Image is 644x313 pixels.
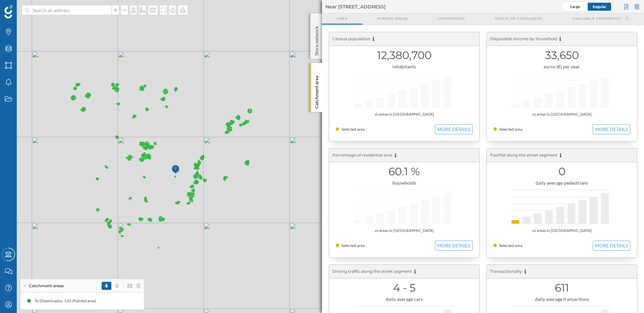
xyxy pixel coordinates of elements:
[29,283,64,289] span: Catchment areas
[493,227,630,234] div: vs areas in [GEOGRAPHIC_DATA]
[336,165,473,178] h1: 60.1 %
[493,165,630,178] h1: 0
[487,32,637,46] div: Disposable income by household
[499,127,522,132] span: Selected area
[573,16,622,21] span: Available properties
[495,16,543,21] span: Origin of consumers
[487,148,637,162] div: Footfall along the street segment
[341,243,365,248] span: Selected area
[336,180,473,186] div: households
[593,4,606,9] span: Regular
[487,265,637,278] div: Transactionality
[493,63,630,70] div: euros (€) per year
[438,16,465,21] span: Comparison
[493,281,630,294] h1: 611
[171,163,180,176] img: Marker
[336,227,473,234] div: vs areas in [GEOGRAPHIC_DATA]
[493,180,630,186] div: daily average pedestrians
[4,5,13,18] img: Geoblink Logo
[325,3,386,10] span: Near [STREET_ADDRESS]
[337,16,347,21] span: Area
[570,4,580,9] span: Large
[336,296,473,303] div: daily average cars
[336,63,473,70] div: inhabitants
[329,148,479,162] div: Percentage of residential area
[341,127,365,132] span: Selected area
[336,49,473,62] h1: 12,380,700
[35,298,100,304] div: Tn Diseminados, 135 (Painted area)
[593,241,630,251] button: MORE DETAILS
[313,73,320,109] p: Catchment area
[313,23,320,56] p: Store network
[493,111,630,118] div: vs areas in [GEOGRAPHIC_DATA]
[493,49,630,62] h1: 33,650
[336,281,473,294] h1: 4 - 5
[329,265,479,278] div: Driving traffic along the street segment
[435,241,473,251] button: MORE DETAILS
[329,32,479,46] div: Census population
[377,16,408,21] span: Mirror areas
[593,124,630,134] button: MORE DETAILS
[435,124,473,134] button: MORE DETAILS
[336,111,473,118] div: vs areas in [GEOGRAPHIC_DATA]
[493,296,630,303] div: daily average transactions
[499,243,522,248] span: Selected area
